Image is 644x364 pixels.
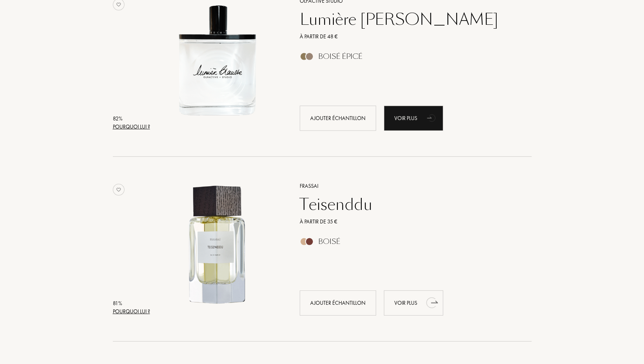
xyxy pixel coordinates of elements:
[294,10,520,29] a: Lumière [PERSON_NAME]
[318,52,363,61] div: Boisé Épicé
[152,181,281,310] img: Teisenddu Frassai
[113,299,150,307] div: 81 %
[294,240,520,248] a: Boisé
[384,106,443,131] div: Voir plus
[384,290,443,316] a: Voir plusanimation
[424,110,440,125] div: animation
[113,184,124,196] img: no_like_p.png
[384,106,443,131] a: Voir plusanimation
[294,33,520,41] a: À partir de 48 €
[113,123,150,131] div: Pourquoi lui ?
[113,115,150,123] div: 82 %
[294,195,520,214] a: Teisenddu
[294,55,520,63] a: Boisé Épicé
[113,307,150,316] div: Pourquoi lui ?
[294,182,520,190] a: Frassai
[424,295,440,310] div: animation
[318,237,340,246] div: Boisé
[294,218,520,226] a: À partir de 35 €
[384,290,443,316] div: Voir plus
[152,172,288,325] a: Teisenddu Frassai
[300,290,376,316] div: Ajouter échantillon
[300,106,376,131] div: Ajouter échantillon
